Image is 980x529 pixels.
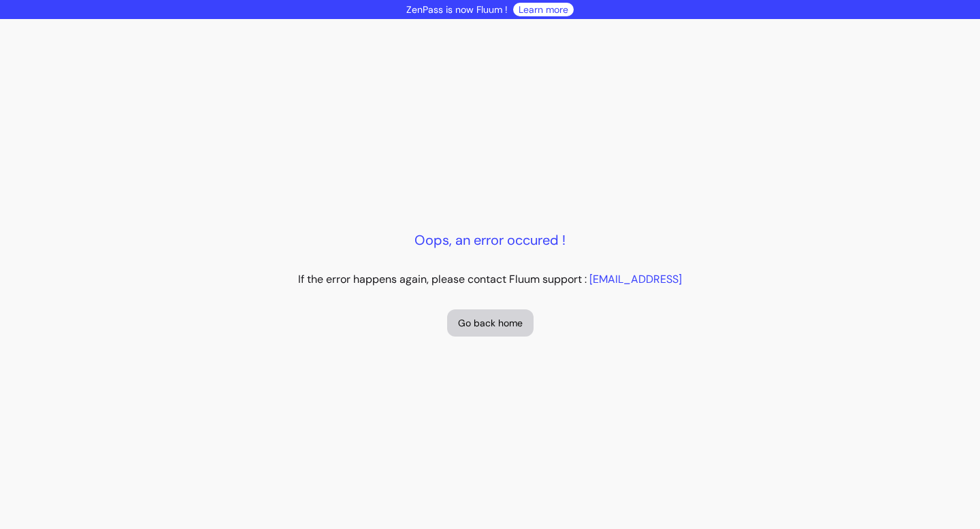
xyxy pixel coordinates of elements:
[447,309,534,337] button: Go back home
[589,272,682,286] a: [EMAIL_ADDRESS]
[519,3,568,16] a: Learn more
[414,231,566,250] p: Oops, an error occured !
[298,271,682,288] p: If the error happens again, please contact Fluum support :
[406,3,508,16] p: ZenPass is now Fluum !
